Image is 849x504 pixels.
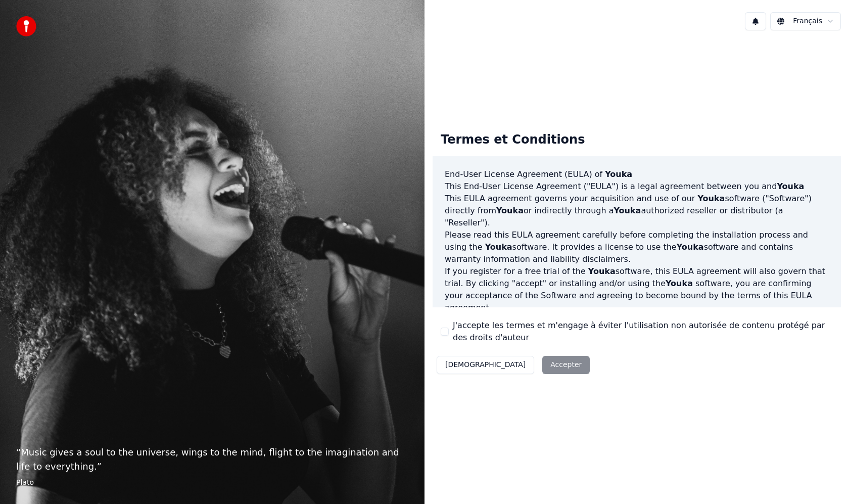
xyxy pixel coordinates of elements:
span: Youka [485,242,512,252]
span: Youka [588,266,616,276]
label: J'accepte les termes et m'engage à éviter l'utilisation non autorisée de contenu protégé par des ... [453,319,833,344]
p: If you register for a free trial of the software, this EULA agreement will also govern that trial... [445,265,829,314]
span: Youka [614,206,641,215]
span: Youka [697,194,725,203]
span: Youka [496,206,524,215]
div: Termes et Conditions [433,124,593,156]
span: Youka [777,181,804,191]
img: youka [16,16,36,36]
button: [DEMOGRAPHIC_DATA] [437,356,534,374]
h3: End-User License Agreement (EULA) of [445,168,829,180]
span: Youka [677,242,704,252]
p: Please read this EULA agreement carefully before completing the installation process and using th... [445,229,829,265]
span: Youka [666,279,693,288]
footer: Plato [16,478,408,488]
p: This EULA agreement governs your acquisition and use of our software ("Software") directly from o... [445,193,829,229]
p: This End-User License Agreement ("EULA") is a legal agreement between you and [445,180,829,193]
span: Youka [605,169,632,179]
p: “ Music gives a soul to the universe, wings to the mind, flight to the imagination and life to ev... [16,445,408,474]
